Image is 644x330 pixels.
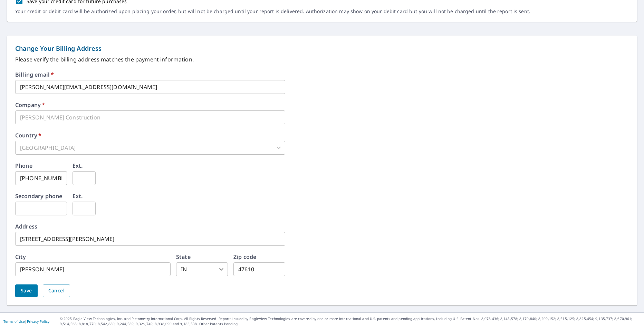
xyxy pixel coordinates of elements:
label: City [15,254,26,260]
label: Billing email [15,72,54,77]
p: | [3,319,49,323]
p: Your credit or debit card will be authorized upon placing your order, but will not be charged unt... [15,8,530,14]
label: Phone [15,163,32,168]
label: Ext. [73,193,83,199]
a: Terms of Use [3,319,25,324]
label: Address [15,224,37,229]
p: © 2025 Eagle View Technologies, Inc. and Pictometry International Corp. All Rights Reserved. Repo... [60,316,641,327]
label: State [176,254,191,260]
span: Cancel [48,287,65,295]
div: [GEOGRAPHIC_DATA] [15,141,285,155]
label: Company [15,102,45,108]
div: IN [176,262,228,276]
span: Save [21,287,32,295]
a: Privacy Policy [27,319,49,324]
p: Change Your Billing Address [15,44,629,53]
label: Ext. [73,163,83,168]
label: Zip code [233,254,256,260]
button: Save [15,284,38,297]
p: Please verify the billing address matches the payment information. [15,55,629,64]
button: Cancel [43,284,70,297]
label: Secondary phone [15,193,62,199]
label: Country [15,133,41,138]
